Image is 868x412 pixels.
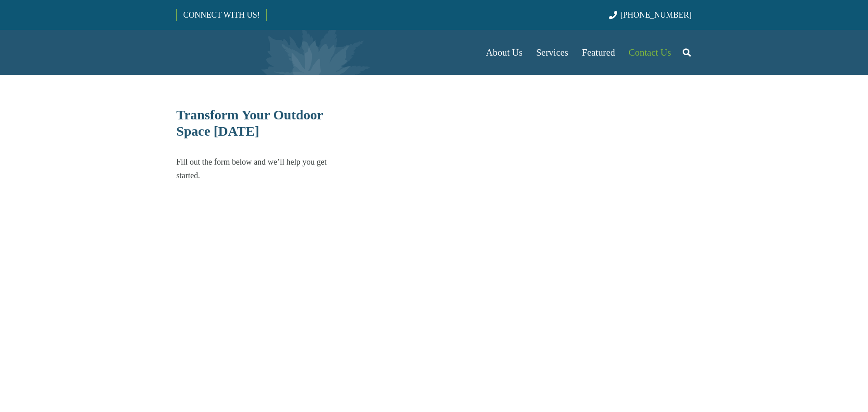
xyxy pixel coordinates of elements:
a: Borst-Logo [176,34,326,71]
span: Services [536,47,568,58]
a: CONNECT WITH US! [177,4,266,26]
span: Transform Your Outdoor Space [DATE] [176,107,323,138]
p: Fill out the form below and we’ll help you get started. [176,155,345,182]
a: Search [678,41,696,64]
span: [PHONE_NUMBER] [620,10,692,19]
span: Featured [582,47,615,58]
span: Contact Us [629,47,671,58]
a: Featured [575,30,622,75]
a: [PHONE_NUMBER] [609,10,692,19]
span: About Us [486,47,523,58]
a: Services [529,30,575,75]
a: About Us [479,30,529,75]
a: Contact Us [622,30,678,75]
